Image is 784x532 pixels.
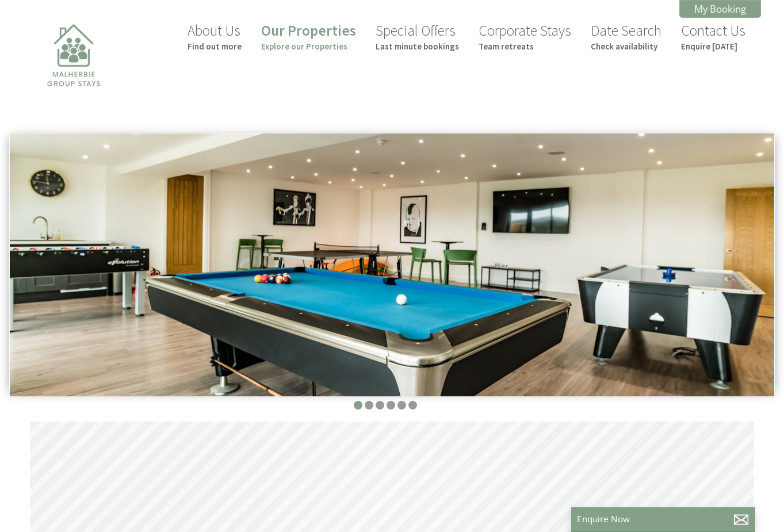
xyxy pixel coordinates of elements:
[261,41,356,52] small: Explore our Properties
[591,41,661,52] small: Check availability
[577,513,749,525] p: Enquire Now
[261,21,356,52] a: Our PropertiesExplore our Properties
[681,21,745,52] a: Contact UsEnquire [DATE]
[591,21,661,52] a: Date SearchCheck availability
[479,21,571,52] a: Corporate StaysTeam retreats
[376,21,459,52] a: Special OffersLast minute bookings
[188,21,242,52] a: About UsFind out more
[16,17,131,132] img: Malherbie Group Stays
[681,41,745,52] small: Enquire [DATE]
[376,41,459,52] small: Last minute bookings
[188,41,242,52] small: Find out more
[479,41,571,52] small: Team retreats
